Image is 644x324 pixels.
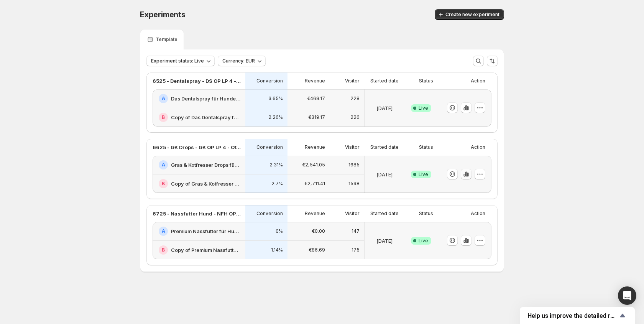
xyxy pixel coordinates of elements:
button: Currency: EUR [218,56,266,66]
p: Started date [370,144,399,150]
p: [DATE] [376,104,393,112]
p: €319.17 [308,114,325,120]
div: Open Intercom Messenger [618,286,636,305]
p: 2.7% [271,181,283,187]
p: 147 [352,228,360,234]
p: Status [419,78,433,84]
h2: A [162,228,165,234]
span: Live [419,105,428,111]
p: Conversion [256,211,283,217]
p: Started date [370,78,399,84]
p: €2,541.05 [302,162,325,168]
h2: Premium Nassfutter für Hunde: Jetzt Neukunden Deal sichern! [171,227,241,235]
p: 2.26% [268,114,283,120]
h2: B [162,114,165,120]
p: Started date [370,211,399,217]
p: Visitor [345,211,360,217]
p: €2,711.41 [304,181,325,187]
span: Live [419,238,428,244]
p: Status [419,211,433,217]
p: Status [419,144,433,150]
button: Show survey - Help us improve the detailed report for A/B campaigns [527,311,627,320]
p: 1685 [348,162,360,168]
span: Help us improve the detailed report for A/B campaigns [527,312,618,319]
p: Revenue [305,211,325,217]
button: Sort the results [487,56,498,66]
p: 6725 - Nassfutter Hund - NFH OP LP 1 - Offer - Standard vs. CFO [153,210,241,217]
p: 228 [350,95,360,102]
p: Conversion [256,144,283,150]
h2: B [162,181,165,187]
p: 6525 - Dentalspray - DS OP LP 4 - Offer - (1,3,6) vs. (1,3 für 2,6) [153,77,241,85]
button: Experiment status: Live [146,56,215,66]
p: €86.69 [309,247,325,253]
p: 1.14% [271,247,283,253]
p: 3.65% [268,95,283,102]
p: [DATE] [376,237,393,245]
p: Action [471,78,485,84]
h2: B [162,247,165,253]
p: 226 [350,114,360,120]
p: Action [471,211,485,217]
p: 1598 [348,181,360,187]
p: Revenue [305,144,325,150]
h2: Gras & Kotfresser Drops für Hunde: Jetzt Neukunden Deal sichern!-v1 [171,161,241,169]
span: Experiments [140,10,186,19]
button: Create new experiment [435,9,504,20]
p: 0% [276,228,283,234]
p: €0.00 [312,228,325,234]
p: Template [156,36,177,43]
h2: A [162,95,165,102]
span: Live [419,171,428,178]
h2: Copy of Gras & Kotfresser Drops für Hunde: Jetzt Neukunden Deal sichern!-v1 [171,180,241,187]
span: Create new experiment [445,12,499,18]
span: Experiment status: Live [151,58,204,64]
h2: Das Dentalspray für Hunde: Jetzt Neukunden Deal sichern!-v1 [171,95,241,102]
h2: A [162,162,165,168]
p: Action [471,144,485,150]
p: Visitor [345,78,360,84]
h2: Copy of Premium Nassfutter für Hunde: Jetzt Neukunden Deal sichern! [171,246,241,254]
p: Revenue [305,78,325,84]
span: Currency: EUR [222,58,255,64]
h2: Copy of Das Dentalspray für Hunde: Jetzt Neukunden Deal sichern!-v1 [171,113,241,121]
p: Visitor [345,144,360,150]
p: 175 [352,247,360,253]
p: 6625 - GK Drops - GK OP LP 4 - Offer - (1,3,6) vs. (1,3 für 2,6) [153,143,241,151]
p: €469.17 [307,95,325,102]
p: 2.31% [269,162,283,168]
p: [DATE] [376,171,393,178]
p: Conversion [256,78,283,84]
